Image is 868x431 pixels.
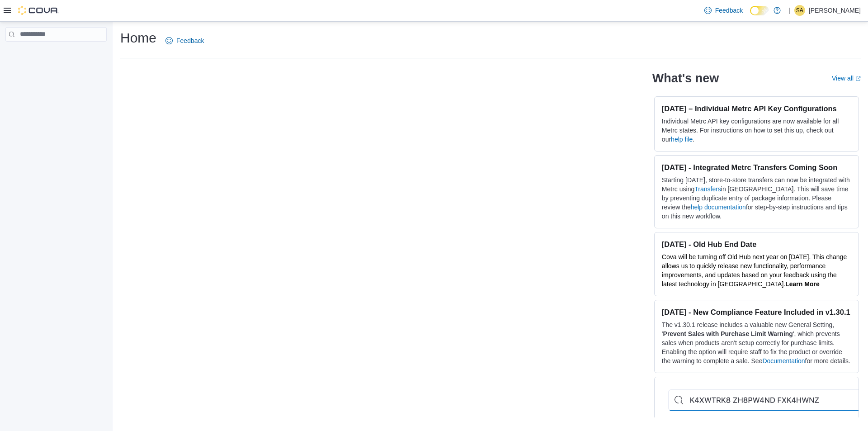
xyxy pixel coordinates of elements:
[671,136,693,143] a: help file
[662,117,851,144] p: Individual Metrc API key configurations are now available for all Metrc states. For instructions ...
[120,29,156,47] h1: Home
[762,357,805,365] a: Documentation
[796,5,803,16] span: SA
[176,36,204,45] span: Feedback
[691,204,746,211] a: help documentation
[794,5,805,16] div: Shawn Alexander
[809,5,861,16] p: [PERSON_NAME]
[750,15,750,16] span: Dark Mode
[662,104,851,113] h3: [DATE] – Individual Metrc API Key Configurations
[162,32,208,50] a: Feedback
[662,163,851,172] h3: [DATE] - Integrated Metrc Transfers Coming Soon
[652,71,719,85] h2: What's new
[855,76,861,81] svg: External link
[662,175,851,221] p: Starting [DATE], store-to-store transfers can now be integrated with Metrc using in [GEOGRAPHIC_D...
[663,330,793,337] strong: Prevent Sales with Purchase Limit Warning
[694,185,721,193] a: Transfers
[662,253,847,288] span: Cova will be turning off Old Hub next year on [DATE]. This change allows us to quickly release ne...
[715,6,743,15] span: Feedback
[662,240,851,249] h3: [DATE] - Old Hub End Date
[750,6,769,15] input: Dark Mode
[789,5,791,16] p: |
[662,320,851,365] p: The v1.30.1 release includes a valuable new General Setting, ' ', which prevents sales when produ...
[5,43,107,65] nav: Complex example
[785,280,819,288] a: Learn More
[701,1,746,19] a: Feedback
[18,6,59,15] img: Cova
[832,75,861,82] a: View allExternal link
[662,308,851,317] h3: [DATE] - New Compliance Feature Included in v1.30.1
